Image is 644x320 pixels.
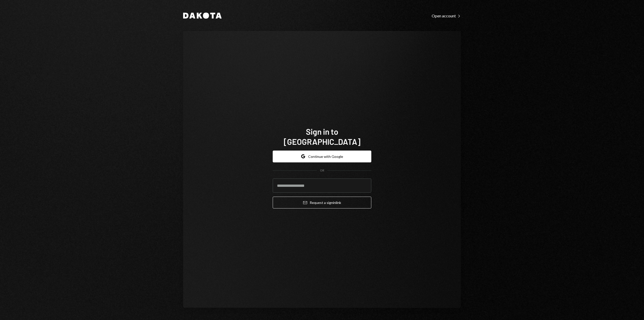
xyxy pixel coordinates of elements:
[320,168,324,173] div: OR
[273,197,371,208] button: Request a signinlink
[432,13,461,18] a: Open account
[273,126,371,147] h1: Sign in to [GEOGRAPHIC_DATA]
[432,13,461,18] div: Open account
[273,151,371,162] button: Continue with Google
